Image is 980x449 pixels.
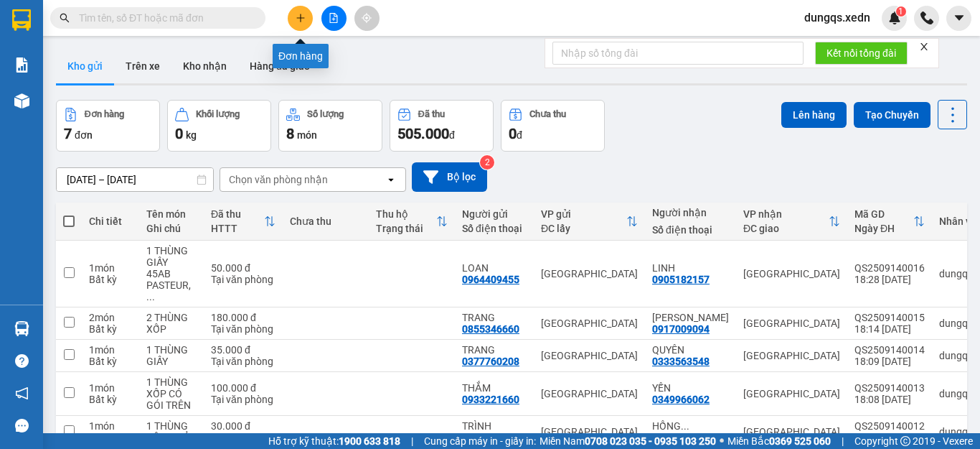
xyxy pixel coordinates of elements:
button: file-add [321,6,347,31]
div: VP gửi [541,208,626,220]
div: Tên món [146,208,197,220]
b: Xe Đăng Nhân [18,93,85,136]
div: 1 THÙNG GIẤY [146,344,197,367]
div: 0333563548 [652,356,710,367]
div: HOÀNG DUY [652,312,729,323]
div: [GEOGRAPHIC_DATA] [541,388,638,399]
div: Người gửi [462,208,527,220]
div: Người nhận [652,207,729,218]
div: Khối lượng [196,109,240,119]
div: Chưa thu [290,216,362,227]
div: 2 THÙNG XỐP [146,312,197,335]
span: | [411,433,413,449]
img: warehouse-icon [14,93,29,108]
div: QS2509140015 [854,312,925,323]
span: notification [15,386,29,400]
div: Số điện thoại [652,224,729,236]
div: Bất kỳ [89,394,132,405]
button: Kho nhận [171,49,238,83]
div: 0964409455 [462,274,519,285]
div: [GEOGRAPHIC_DATA] [743,426,840,438]
span: Miền Bắc [727,433,831,449]
b: [DOMAIN_NAME] [154,55,230,66]
div: Mã GD [854,208,913,220]
span: | [842,433,844,449]
div: 18:08 [DATE] [854,394,925,405]
div: 18:28 [DATE] [854,274,925,285]
div: ĐC lấy [541,223,626,234]
img: icon-new-feature [888,11,901,24]
span: question-circle [15,354,29,368]
div: 0963824605 [652,432,710,443]
span: 0 [509,125,517,142]
span: plus [296,13,306,23]
th: Toggle SortBy [369,203,455,241]
div: Chọn văn phòng nhận [229,172,328,187]
div: 0349966062 [652,394,710,405]
div: 0977771089 [462,432,519,443]
span: đơn [75,129,93,141]
div: 45AB PASTEUR, NGUYỄN THÁI BÌNH, QUẬN 1 [146,268,197,302]
span: 505.000 [397,125,449,142]
div: TRANG [462,312,527,323]
img: solution-icon [14,57,29,73]
div: LINH [652,262,729,274]
div: [GEOGRAPHIC_DATA] [743,318,840,329]
span: ... [146,291,155,302]
span: file-add [329,13,339,23]
div: 15:56 [DATE] [854,432,925,443]
div: Chi tiết [89,216,132,227]
div: 1 THÙNG XỐP CÓ GÓI TRÊN [146,376,197,411]
div: Bất kỳ [89,323,132,335]
button: Lên hàng [781,102,847,128]
span: đ [449,129,455,141]
span: đ [517,129,522,141]
strong: 0708 023 035 - 0935 103 250 [585,435,716,447]
span: ... [681,420,689,432]
th: Toggle SortBy [736,203,847,241]
div: Tại văn phòng [211,394,275,405]
button: Đã thu505.000đ [390,100,494,152]
div: 0855346660 [462,323,519,335]
div: LOAN [462,262,527,274]
span: copyright [900,436,910,446]
div: 1 THÙNG XỐP NHỎ [146,420,197,443]
input: Nhập số tổng đài [552,42,804,65]
button: Bộ lọc [412,162,487,192]
div: 30.000 đ [211,420,275,432]
li: (c) 2017 [154,68,230,86]
img: logo-vxr [12,9,31,31]
strong: 1900 633 818 [339,435,400,447]
th: Toggle SortBy [204,203,283,241]
div: QS2509140013 [854,382,925,394]
button: aim [354,6,380,31]
div: Trạng thái [376,223,436,234]
img: warehouse-icon [14,321,29,336]
div: 18:09 [DATE] [854,356,925,367]
div: [GEOGRAPHIC_DATA] [743,350,840,361]
span: caret-down [953,11,966,24]
div: Tại văn phòng [211,356,275,367]
div: 0905182157 [652,274,710,285]
div: HTTT [211,223,264,234]
button: Trên xe [114,49,171,83]
button: Số lượng8món [278,100,382,152]
div: Đơn hàng [85,109,124,119]
div: [GEOGRAPHIC_DATA] [743,268,840,279]
input: Select a date range. [57,168,213,191]
div: HỒNG PHƯƠNG [652,420,729,432]
div: VP nhận [743,208,829,220]
button: caret-down [946,6,971,31]
th: Toggle SortBy [847,203,932,241]
div: Đã thu [211,208,264,220]
span: 7 [64,125,72,142]
div: 0377760208 [462,356,519,367]
div: 50.000 đ [211,262,275,274]
div: ĐC giao [743,223,829,234]
strong: 0369 525 060 [769,435,831,447]
div: 35.000 đ [211,344,275,356]
div: 1 món [89,344,132,356]
div: Đã thu [418,109,445,119]
div: TRANG [462,344,527,356]
div: Bất kỳ [89,432,132,443]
